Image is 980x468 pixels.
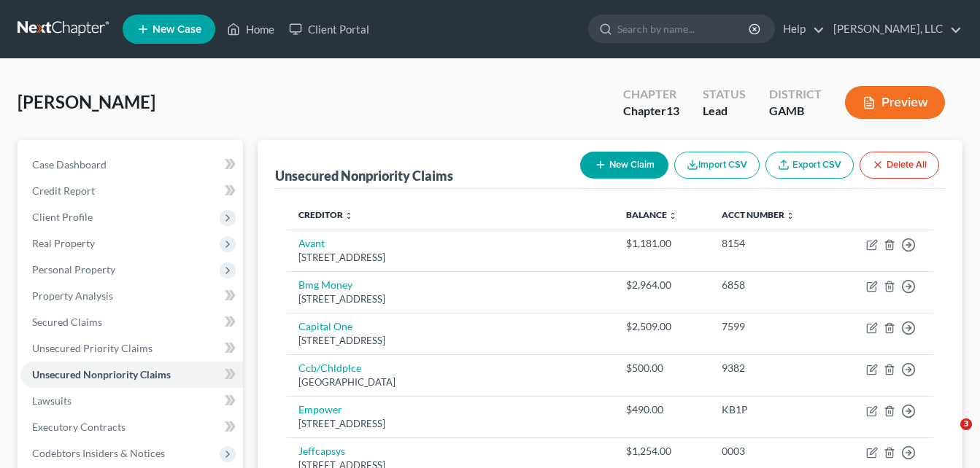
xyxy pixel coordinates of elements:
[722,209,795,220] a: Acct Number unfold_more
[20,309,243,335] a: Secured Claims
[722,361,822,375] div: 9382
[666,104,679,117] span: 13
[298,209,353,220] a: Creditor unfold_more
[845,86,945,119] button: Preview
[298,417,603,431] div: [STREET_ADDRESS]
[826,16,962,42] a: [PERSON_NAME], LLC
[765,152,854,179] a: Export CSV
[298,320,352,332] a: Capital One
[626,444,698,459] div: $1,254.00
[282,16,377,42] a: Client Portal
[32,158,107,171] span: Case Dashboard
[32,263,115,276] span: Personal Property
[626,402,698,417] div: $490.00
[20,414,243,440] a: Executory Contracts
[20,388,243,414] a: Lawsuits
[626,319,698,334] div: $2,509.00
[930,418,965,453] iframe: Intercom live chat
[580,152,668,179] button: New Claim
[626,209,677,220] a: Balance unfold_more
[722,236,822,251] div: 8154
[20,283,243,309] a: Property Analysis
[32,316,102,328] span: Secured Claims
[722,319,822,334] div: 7599
[769,86,822,103] div: District
[32,184,95,197] span: Credit Report
[860,152,939,179] button: Delete All
[153,24,201,35] span: New Case
[722,278,822,292] div: 6858
[668,211,677,220] i: unfold_more
[298,237,325,249] a: Avant
[298,334,603,348] div: [STREET_ADDRESS]
[32,421,126,433] span: Executory Contracts
[220,16,282,42] a: Home
[298,292,603,306] div: [STREET_ADDRESS]
[722,444,822,459] div: 0003
[32,211,93,223] span: Client Profile
[623,103,679,120] div: Chapter
[20,178,243,204] a: Credit Report
[344,211,353,220] i: unfold_more
[786,211,795,220] i: unfold_more
[769,103,822,120] div: GAMB
[703,103,746,120] div: Lead
[298,445,345,457] a: Jeffcapsys
[275,167,453,184] div: Unsecured Nonpriority Claims
[298,251,603,265] div: [STREET_ADDRESS]
[623,86,679,103] div: Chapter
[32,289,113,302] span: Property Analysis
[32,447,165,459] span: Codebtors Insiders & Notices
[617,15,751,42] input: Search by name...
[674,152,760,179] button: Import CSV
[298,278,352,291] a: Bmg Money
[776,16,825,42] a: Help
[626,278,698,292] div: $2,964.00
[703,86,746,103] div: Status
[20,335,243,362] a: Unsecured Priority Claims
[298,362,361,374] a: Ccb/Chldplce
[32,237,95,249] span: Real Property
[32,342,153,354] span: Unsecured Priority Claims
[626,236,698,251] div: $1,181.00
[960,418,972,430] span: 3
[32,368,171,381] span: Unsecured Nonpriority Claims
[18,91,155,112] span: [PERSON_NAME]
[298,375,603,389] div: [GEOGRAPHIC_DATA]
[32,394,72,407] span: Lawsuits
[20,152,243,178] a: Case Dashboard
[298,403,342,416] a: Empower
[20,362,243,388] a: Unsecured Nonpriority Claims
[722,402,822,417] div: KB1P
[626,361,698,375] div: $500.00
